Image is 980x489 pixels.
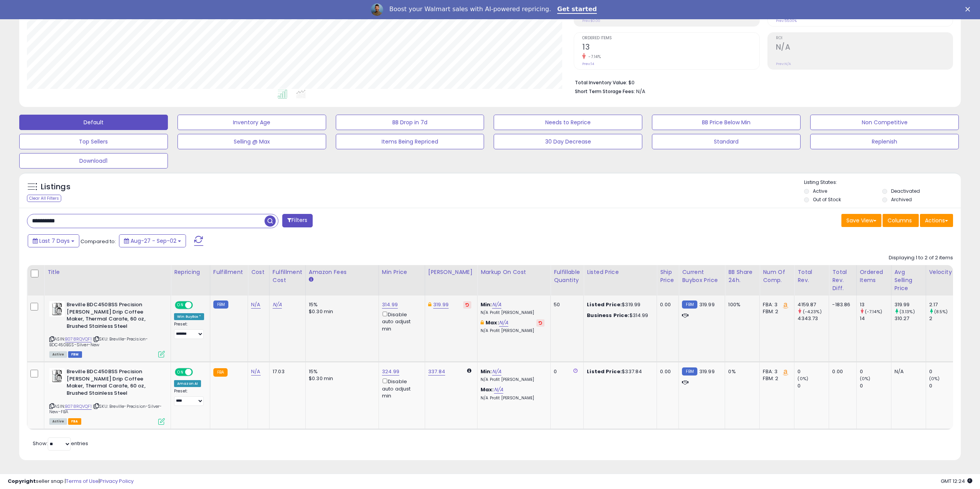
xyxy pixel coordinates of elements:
strong: Copyright [8,477,36,485]
span: Last 7 Days [39,237,70,245]
b: Min: [481,368,492,375]
div: 0.00 [660,368,673,375]
div: Ordered Items [860,268,888,284]
span: Ordered Items [582,36,759,40]
div: seller snap | | [8,478,134,485]
div: 17.03 [273,368,300,375]
div: $314.99 [587,312,651,319]
label: Deactivated [891,188,920,194]
div: Preset: [174,322,204,339]
div: -183.86 [832,301,850,308]
a: B078RQVQF1 [65,336,92,342]
button: Actions [920,214,953,227]
p: N/A Profit [PERSON_NAME] [481,328,544,334]
div: 0 [860,368,891,375]
span: All listings currently available for purchase on Amazon [49,351,67,358]
label: Out of Stock [813,196,841,203]
button: 30 Day Decrease [494,134,642,149]
button: Replenish [810,134,959,149]
small: (0%) [929,376,940,382]
div: $337.84 [587,368,651,375]
div: 0.00 [832,368,850,375]
small: (0%) [797,376,808,382]
span: OFF [192,302,204,309]
span: | SKU: Breville-Precision-Silver-New-FBA [49,403,162,415]
button: Save View [841,214,881,227]
div: FBA: 3 [763,368,788,375]
div: 0 [929,368,960,375]
div: Title [47,268,168,276]
span: All listings currently available for purchase on Amazon [49,418,67,425]
div: 50 [554,301,578,308]
p: N/A Profit [PERSON_NAME] [481,310,544,315]
b: Listed Price: [587,301,622,308]
a: N/A [273,301,282,309]
button: Last 7 Days [28,234,79,247]
span: Aug-27 - Sep-02 [131,237,176,245]
b: Business Price: [587,312,629,319]
div: Min Price [382,268,422,276]
small: (-4.23%) [803,309,822,315]
a: 319.99 [433,301,449,309]
button: Standard [652,134,801,149]
span: OFF [192,369,204,376]
div: $0.30 min [309,308,373,315]
div: Avg Selling Price [895,268,923,292]
div: Win BuyBox * [174,313,204,320]
button: Filters [282,214,312,227]
h5: Listings [41,182,70,192]
a: N/A [492,368,501,376]
span: FBA [68,418,81,425]
a: N/A [492,301,501,309]
button: BB Drop in 7d [336,115,484,130]
b: Breville BDC450BSS Precision [PERSON_NAME] Drip Coffee Maker, Thermal Carafe, 60 oz, Brushed Stai... [67,301,160,332]
div: 0.00 [660,301,673,308]
div: Markup on Cost [481,268,547,276]
div: Num of Comp. [763,268,791,284]
div: FBM: 2 [763,308,788,315]
small: -7.14% [586,54,601,60]
h2: N/A [776,43,953,53]
b: Total Inventory Value: [575,79,627,86]
div: 2 [929,315,960,322]
span: ON [176,369,185,376]
div: Disable auto adjust min [382,310,419,332]
a: 314.99 [382,301,398,309]
b: Max: [486,319,499,326]
div: N/A [895,368,920,375]
button: Non Competitive [810,115,959,130]
button: Items Being Repriced [336,134,484,149]
a: 324.99 [382,368,399,376]
div: [PERSON_NAME] [428,268,474,276]
div: Listed Price [587,268,653,276]
button: Default [19,115,168,130]
div: Amazon Fees [309,268,375,276]
span: 319.99 [699,368,715,375]
div: ASIN: [49,301,165,357]
b: Min: [481,301,492,308]
small: Prev: N/A [776,62,791,66]
div: Total Rev. Diff. [832,268,853,292]
div: Fulfillable Quantity [554,268,580,284]
div: 100% [728,301,754,308]
button: Selling @ Max [178,134,326,149]
small: Prev: $0.00 [582,18,600,23]
a: N/A [494,386,503,394]
button: Download1 [19,153,168,169]
div: Close [965,7,973,12]
div: Fulfillment Cost [273,268,302,284]
div: FBM: 2 [763,375,788,382]
div: 0% [728,368,754,375]
span: Show: entries [33,440,88,447]
div: $319.99 [587,301,651,308]
div: Total Rev. [797,268,826,284]
div: 14 [860,315,891,322]
label: Archived [891,196,912,203]
b: Breville BDC450BSS Precision [PERSON_NAME] Drip Coffee Maker, Thermal Carafe, 60 oz, Brushed Stai... [67,368,160,399]
div: 15% [309,301,373,308]
h2: 13 [582,43,759,53]
small: (-7.14%) [865,309,882,315]
button: Top Sellers [19,134,168,149]
span: N/A [636,88,645,95]
small: Prev: 55.00% [776,18,797,23]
